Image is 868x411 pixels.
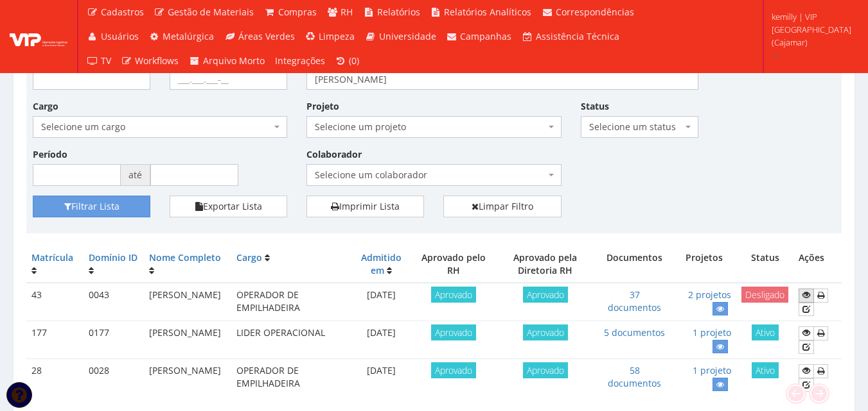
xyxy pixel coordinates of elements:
[26,321,84,359] td: 177
[144,321,231,359] td: [PERSON_NAME]
[31,251,73,264] a: Matrícula
[604,326,665,339] a: 5 documentos
[693,364,731,376] a: 1 projeto
[493,246,598,283] th: Aprovado pela Diretoria RH
[379,30,436,42] span: Universidade
[443,196,561,217] a: Limpar Filtro
[536,30,619,42] span: Assistência Técnica
[671,246,737,283] th: Projetos
[33,100,58,113] label: Cargo
[598,246,671,283] th: Documentos
[238,30,295,42] span: Áreas Verdes
[348,321,415,359] td: [DATE]
[793,246,842,283] th: Ações
[203,55,265,67] span: Arquivo Morto
[444,6,531,18] span: Relatórios Analíticos
[84,283,144,321] td: 0043
[608,289,661,314] a: 37 documentos
[121,164,150,186] span: até
[315,169,545,181] span: Selecione um colaborador
[348,359,415,397] td: [DATE]
[135,55,179,67] span: Workflows
[33,196,150,217] button: Filtrar Lista
[772,10,851,49] span: kemilly | VIP [GEOGRAPHIC_DATA] (Cajamar)
[736,246,793,283] th: Status
[184,49,270,73] a: Arquivo Morto
[693,326,731,339] a: 1 projeto
[219,24,300,49] a: Áreas Verdes
[377,6,420,18] span: Relatórios
[163,30,214,42] span: Metalúrgica
[441,24,517,49] a: Campanhas
[84,321,144,359] td: 0177
[10,27,67,46] img: logo
[431,287,476,303] span: Aprovado
[306,164,561,186] span: Selecione um colaborador
[89,251,137,264] a: Domínio ID
[168,6,254,18] span: Gestão de Materiais
[341,6,353,18] span: RH
[556,6,634,18] span: Correspondências
[319,30,355,42] span: Limpeza
[149,251,221,264] a: Nome Completo
[101,30,139,42] span: Usuários
[752,362,779,378] span: Ativo
[144,359,231,397] td: [PERSON_NAME]
[231,321,348,359] td: LIDER OPERACIONAL
[741,287,788,303] span: Desligado
[431,324,476,340] span: Aprovado
[330,49,365,73] a: (0)
[144,24,220,49] a: Metalúrgica
[170,68,287,90] input: ___.___.___-__
[231,359,348,397] td: OPERADOR DE EMPILHADEIRA
[275,55,325,67] span: Integrações
[523,324,568,340] span: Aprovado
[33,116,287,138] span: Selecione um cargo
[170,196,287,217] button: Exportar Lista
[361,251,402,276] a: Admitido em
[306,148,362,161] label: Colaborador
[414,246,493,283] th: Aprovado pelo RH
[101,6,144,18] span: Cadastros
[431,362,476,378] span: Aprovado
[41,121,271,133] span: Selecione um cargo
[101,55,111,67] span: TV
[84,359,144,397] td: 0028
[581,100,609,113] label: Status
[26,359,84,397] td: 28
[231,283,348,321] td: OPERADOR DE EMPILHADEIRA
[306,196,424,217] a: Imprimir Lista
[144,283,231,321] td: [PERSON_NAME]
[315,121,545,133] span: Selecione um projeto
[33,148,67,161] label: Período
[523,362,568,378] span: Aprovado
[581,116,698,138] span: Selecione um status
[236,251,262,264] a: Cargo
[360,24,441,49] a: Universidade
[348,283,415,321] td: [DATE]
[349,55,359,67] span: (0)
[523,287,568,303] span: Aprovado
[278,6,317,18] span: Compras
[608,364,661,389] a: 58 documentos
[688,289,731,301] a: 2 projetos
[300,24,360,49] a: Limpeza
[752,324,779,340] span: Ativo
[26,283,84,321] td: 43
[517,24,624,49] a: Assistência Técnica
[460,30,511,42] span: Campanhas
[82,49,116,73] a: TV
[306,116,561,138] span: Selecione um projeto
[116,49,184,73] a: Workflows
[306,100,339,113] label: Projeto
[82,24,144,49] a: Usuários
[270,49,330,73] a: Integrações
[589,121,682,133] span: Selecione um status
